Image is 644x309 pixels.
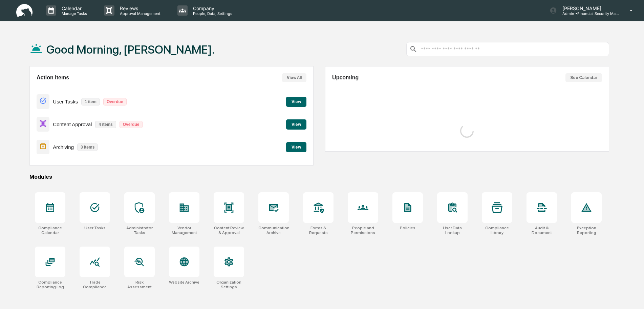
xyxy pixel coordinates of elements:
p: Calendar [56,5,90,11]
div: Administrator Tasks [124,226,155,235]
a: View [286,121,306,127]
div: Policies [400,226,415,230]
div: Content Review & Approval [214,226,244,235]
p: Manage Tasks [56,11,90,16]
div: Website Archive [169,280,199,285]
p: Reviews [114,5,164,11]
button: View [286,142,306,152]
p: 1 item [81,98,100,105]
p: Admin • Financial Security Management [557,11,620,16]
p: Company [188,5,236,11]
img: logo [16,4,33,17]
p: Archiving [53,144,74,150]
button: See Calendar [565,73,602,82]
div: People and Permissions [348,226,378,235]
div: Organization Settings [214,280,244,289]
div: Forms & Requests [303,226,334,235]
div: User Data Lookup [437,226,468,235]
h1: Good Morning, [PERSON_NAME]. [46,43,215,56]
a: View [286,98,306,104]
p: 3 items [77,143,98,151]
h2: Upcoming [332,75,359,81]
p: Overdue [103,98,127,105]
p: Approval Management [114,11,164,16]
div: Exception Reporting [571,226,602,235]
a: View [286,143,306,150]
div: Modules [29,174,609,180]
p: User Tasks [53,99,78,104]
button: View All [282,73,306,82]
button: View [286,119,306,130]
button: View [286,97,306,107]
p: [PERSON_NAME] [557,5,620,11]
div: Compliance Calendar [35,226,65,235]
div: Communications Archive [258,226,289,235]
div: Compliance Library [482,226,512,235]
h2: Action Items [37,75,69,81]
div: Audit & Document Logs [527,226,557,235]
p: People, Data, Settings [188,11,236,16]
div: Compliance Reporting Log [35,280,65,289]
p: Overdue [120,121,143,128]
div: Risk Assessment [124,280,155,289]
div: Vendor Management [169,226,199,235]
div: Trade Compliance [80,280,110,289]
div: User Tasks [84,226,106,230]
p: Content Approval [53,121,92,127]
p: 4 items [95,121,116,128]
